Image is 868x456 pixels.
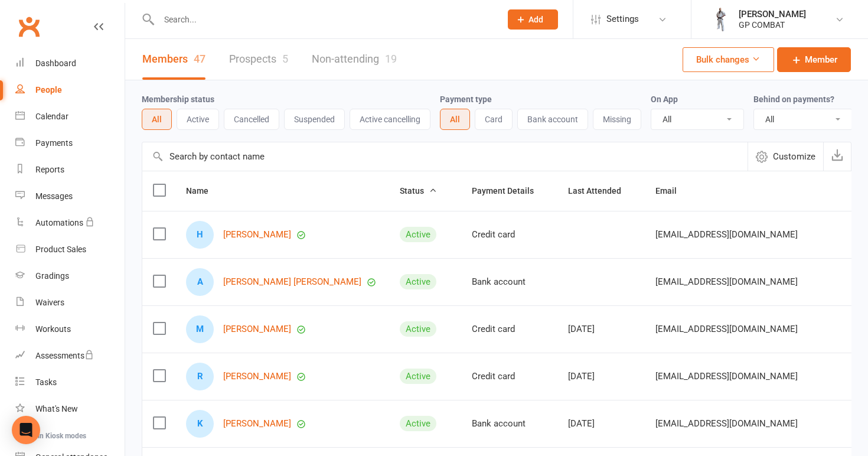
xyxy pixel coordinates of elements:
div: [PERSON_NAME] [739,9,806,19]
div: Credit card [472,372,547,382]
div: People [35,85,62,95]
div: Rhiley [186,363,214,390]
button: Active [177,109,219,130]
span: Last Attended [568,186,634,196]
a: Waivers [15,289,125,316]
button: Status [400,184,437,198]
button: Customize [748,142,823,171]
div: What's New [35,404,78,413]
div: Credit card [472,324,547,334]
div: Credit card [472,230,547,240]
a: Prospects5 [229,39,288,80]
div: 19 [385,53,397,65]
div: Harlo [186,221,214,249]
span: Customize [773,149,815,164]
button: Bank account [517,109,588,130]
span: Member [805,53,837,67]
a: Dashboard [15,50,125,77]
button: All [142,109,172,130]
div: Active [400,274,436,289]
button: Payment Details [472,184,547,198]
a: [PERSON_NAME] [PERSON_NAME] [223,277,361,287]
img: thumb_image1750126119.png [709,8,733,31]
div: Automations [35,218,83,227]
span: Add [528,15,543,24]
div: Assessments [35,351,94,360]
span: Status [400,186,437,196]
input: Search... [155,11,492,28]
div: Reports [35,165,64,174]
a: People [15,77,125,103]
div: [DATE] [568,324,634,334]
a: Gradings [15,263,125,289]
button: Active cancelling [350,109,430,130]
button: Name [186,184,221,198]
div: GP COMBAT [739,19,806,30]
span: Name [186,186,221,196]
div: Active [400,369,436,384]
a: Reports [15,157,125,183]
div: Gradings [35,271,69,281]
a: Workouts [15,316,125,343]
button: Missing [593,109,641,130]
a: Member [777,47,851,72]
button: Card [475,109,513,130]
div: Active [400,321,436,337]
button: Bulk changes [683,47,774,72]
a: What's New [15,396,125,422]
div: Waivers [35,298,64,307]
div: Miles [186,315,214,343]
span: [EMAIL_ADDRESS][DOMAIN_NAME] [655,365,798,387]
div: Dashboard [35,58,76,68]
span: [EMAIL_ADDRESS][DOMAIN_NAME] [655,271,798,293]
a: Clubworx [14,12,44,41]
a: Payments [15,130,125,157]
span: Payment Details [472,186,547,196]
a: Members47 [142,39,205,80]
a: Calendar [15,103,125,130]
span: Settings [606,6,639,32]
label: Payment type [440,95,492,104]
label: Membership status [142,95,214,104]
input: Search by contact name [142,142,748,171]
button: All [440,109,470,130]
button: Cancelled [224,109,279,130]
a: Tasks [15,369,125,396]
span: [EMAIL_ADDRESS][DOMAIN_NAME] [655,318,798,340]
a: [PERSON_NAME] [223,324,291,334]
a: Messages [15,183,125,210]
div: Kai [186,410,214,438]
span: Email [655,186,690,196]
div: Calendar [35,112,68,121]
button: Email [655,184,690,198]
div: 47 [194,53,205,65]
a: Assessments [15,343,125,369]
div: Open Intercom Messenger [12,416,40,444]
div: Payments [35,138,73,148]
button: Suspended [284,109,345,130]
a: Non-attending19 [312,39,397,80]
a: Product Sales [15,236,125,263]
label: Behind on payments? [753,95,834,104]
div: Messages [35,191,73,201]
div: Workouts [35,324,71,334]
span: [EMAIL_ADDRESS][DOMAIN_NAME] [655,412,798,435]
div: Active [400,416,436,431]
div: 5 [282,53,288,65]
div: Archer [186,268,214,296]
span: [EMAIL_ADDRESS][DOMAIN_NAME] [655,223,798,246]
div: [DATE] [568,372,634,382]
a: [PERSON_NAME] [223,372,291,382]
div: Bank account [472,419,547,429]
div: Active [400,227,436,242]
div: Product Sales [35,245,86,254]
div: Bank account [472,277,547,287]
button: Last Attended [568,184,634,198]
button: Add [508,9,558,30]
a: [PERSON_NAME] [223,230,291,240]
div: Tasks [35,377,57,387]
label: On App [651,95,678,104]
a: [PERSON_NAME] [223,419,291,429]
a: Automations [15,210,125,236]
div: [DATE] [568,419,634,429]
